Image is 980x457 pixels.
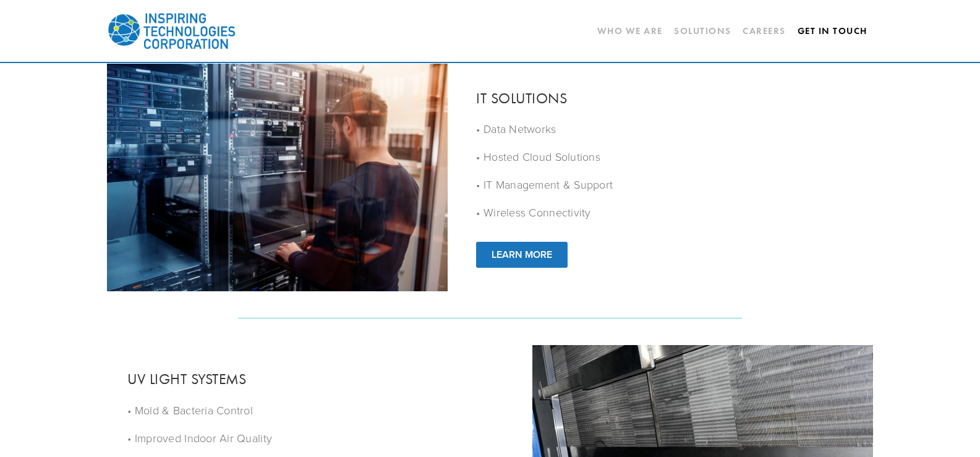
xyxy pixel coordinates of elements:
p: • IT Management & Support [476,176,852,193]
img: Inspiring Technologies Corp – A Building Technologies Company [107,3,237,59]
p: • Data Networks [476,121,852,137]
p: • Wireless Connectivity [476,204,852,221]
p: IT SOLUTIONS [476,90,567,107]
a: LEARN MORE [476,242,568,268]
p: • Hosted Cloud Solutions [476,148,852,165]
p: UV LIGHT SYSTEMS [127,370,247,388]
a: Who We Are [597,20,663,41]
p: • Mold & Bacteria Control [127,402,503,419]
p: • Improved Indoor Air Quality [127,430,503,446]
a: Solutions [674,25,731,36]
a: Careers [743,20,786,41]
a: Get In Touch [798,20,867,41]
